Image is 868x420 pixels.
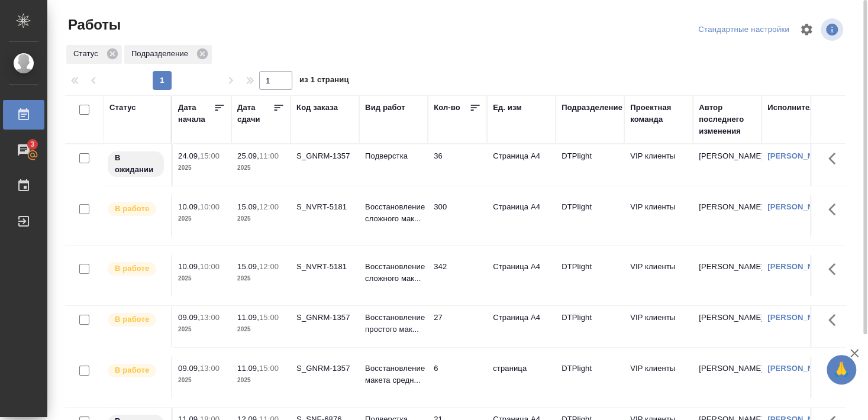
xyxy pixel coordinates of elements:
div: Проектная команда [630,102,687,125]
div: Исполнитель выполняет работу [107,201,165,217]
p: 15:00 [259,364,279,373]
div: Статус [109,102,136,114]
td: VIP клиенты [624,255,693,296]
div: Исполнитель выполняет работу [107,363,165,379]
p: 2025 [237,374,285,386]
p: Восстановление сложного мак... [365,261,422,285]
div: Код заказа [296,102,338,114]
p: В работе [115,203,149,215]
p: 11.09, [237,364,259,373]
a: 3 [3,135,44,165]
p: 10.09, [178,202,200,211]
p: 10:00 [200,202,220,211]
p: В работе [115,314,149,325]
p: В работе [115,364,149,376]
div: S_NVRT-5181 [296,201,353,213]
a: [PERSON_NAME] [767,262,833,271]
div: Автор последнего изменения [699,102,756,137]
div: Подразделение [562,102,622,114]
td: 6 [428,357,487,398]
td: VIP клиенты [624,357,693,398]
td: Страница А4 [487,144,556,186]
a: [PERSON_NAME] [767,202,833,211]
a: [PERSON_NAME] [767,364,833,373]
td: DTPlight [556,306,624,347]
p: 09.09, [178,364,200,373]
div: Исполнитель назначен, приступать к работе пока рано [107,150,165,178]
p: 2025 [178,162,225,174]
p: 2025 [237,273,285,285]
td: DTPlight [556,144,624,186]
button: Здесь прячутся важные кнопки [821,195,850,224]
div: S_GNRM-1357 [296,363,353,374]
div: Дата сдачи [237,102,273,125]
div: Исполнитель выполняет работу [107,312,165,328]
td: [PERSON_NAME] [693,357,761,398]
p: 2025 [178,374,225,386]
p: В работе [115,263,149,274]
button: Здесь прячутся важные кнопки [821,144,850,173]
p: 10:00 [200,262,220,271]
p: 15.09, [237,262,259,271]
p: 10.09, [178,262,200,271]
td: [PERSON_NAME] [693,255,761,296]
td: 27 [428,306,487,347]
button: Здесь прячутся важные кнопки [821,306,850,334]
p: 11.09, [237,313,259,322]
td: Страница А4 [487,306,556,347]
div: Подразделение [124,45,212,64]
p: 2025 [178,213,225,225]
td: VIP клиенты [624,144,693,186]
td: [PERSON_NAME] [693,144,761,186]
div: Ед. изм [493,102,522,114]
td: 36 [428,144,487,186]
div: S_NVRT-5181 [296,261,353,273]
p: 15:00 [259,313,279,322]
div: S_GNRM-1357 [296,150,353,162]
p: 12:00 [259,262,279,271]
span: 🙏 [831,357,851,382]
td: DTPlight [556,255,624,296]
p: 2025 [237,213,285,225]
button: Здесь прячутся важные кнопки [821,255,850,283]
span: Работы [65,15,121,34]
p: 09.09, [178,313,200,322]
div: Исполнитель выполняет работу [107,261,165,277]
button: 🙏 [827,355,856,385]
div: Дата начала [178,102,214,125]
td: [PERSON_NAME] [693,306,761,347]
a: [PERSON_NAME] [767,313,833,322]
p: 13:00 [200,364,220,373]
div: S_GNRM-1357 [296,312,353,324]
span: из 1 страниц [299,73,349,90]
p: 12:00 [259,202,279,211]
div: split button [695,21,792,39]
p: 11:00 [259,151,279,160]
p: Подверстка [365,150,422,162]
td: VIP клиенты [624,306,693,347]
td: 300 [428,195,487,237]
p: Статус [73,48,102,60]
a: [PERSON_NAME] [767,151,833,160]
td: [PERSON_NAME] [693,195,761,237]
td: Страница А4 [487,195,556,237]
p: 2025 [178,324,225,335]
p: 2025 [178,273,225,285]
div: Исполнитель [767,102,819,114]
td: 342 [428,255,487,296]
p: 15:00 [200,151,220,160]
span: Посмотреть информацию [821,18,846,41]
td: DTPlight [556,357,624,398]
p: 25.09, [237,151,259,160]
p: Подразделение [131,48,192,60]
p: 13:00 [200,313,220,322]
span: Настроить таблицу [792,15,821,44]
td: Страница А4 [487,255,556,296]
p: 2025 [237,324,285,335]
div: Вид работ [365,102,405,114]
p: 24.09, [178,151,200,160]
span: 3 [23,138,41,150]
p: Восстановление макета средн... [365,363,422,386]
div: Статус [66,45,122,64]
td: VIP клиенты [624,195,693,237]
